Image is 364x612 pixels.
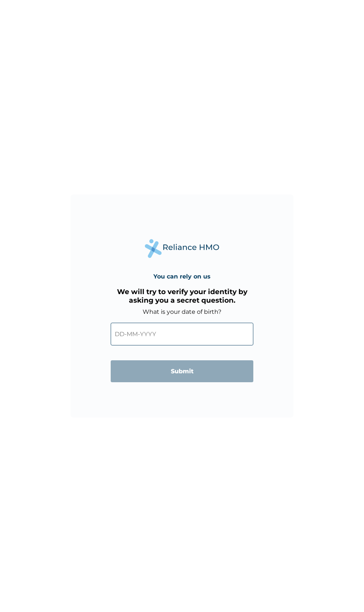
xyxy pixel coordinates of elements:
[111,287,253,305] h3: We will try to verify your identity by asking you a secret question.
[145,239,219,258] img: Reliance Health's Logo
[111,360,253,382] input: Submit
[153,273,211,280] h4: You can rely on us
[143,308,221,315] label: What is your date of birth?
[111,323,253,345] input: DD-MM-YYYY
